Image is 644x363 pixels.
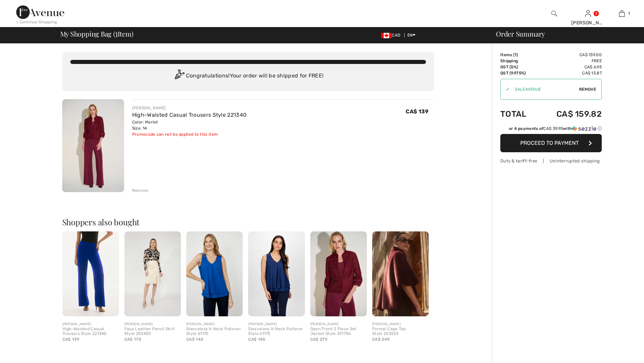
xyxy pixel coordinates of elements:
[628,10,630,17] span: 1
[60,30,134,37] span: My Shopping Bag ( Item)
[619,9,625,18] img: My Bag
[248,322,305,327] div: [PERSON_NAME]
[310,322,367,327] div: [PERSON_NAME]
[538,103,602,126] td: CA$ 159.82
[538,58,602,64] td: Free
[605,9,638,18] a: 1
[579,86,596,92] span: Remove
[132,131,246,137] div: Promocode can not be applied to this item
[186,231,243,316] img: Sleeveless V-Neck Pullover Style 61175
[372,337,389,342] span: CA$ 249
[124,337,141,342] span: CA$ 170
[172,69,186,83] img: Congratulation2.svg
[310,337,327,342] span: CA$ 279
[500,134,602,152] button: Proceed to Payment
[407,33,416,38] span: EN
[538,64,602,70] td: CA$ 6.95
[500,70,538,76] td: QST (9.975%)
[248,327,305,336] div: Sleeveless V-Neck Pullover Style 61175
[186,327,243,336] div: Sleeveless V-Neck Pullover Style 61175
[538,70,602,76] td: CA$ 13.87
[372,231,429,316] img: Formal Cape Top Style 253924
[381,33,403,38] span: CAD
[62,218,434,226] h2: Shoppers also bought
[16,19,57,25] div: < Continue Shopping
[500,103,538,126] td: Total
[70,69,426,83] div: Congratulations! Your order will be shipped for FREE!
[62,99,124,192] img: High-Waisted Casual Trousers Style 221340
[520,140,579,146] span: Proceed to Payment
[310,327,367,336] div: Open Front 2 Piece Set Jacket Style 251756
[124,322,181,327] div: [PERSON_NAME]
[551,9,557,18] img: search the website
[124,327,181,336] div: Faux Leather Pencil Skirt Style 253405
[515,52,517,57] span: 1
[248,231,305,316] img: Sleeveless V-Neck Pullover Style 61175
[381,33,392,38] img: Canadian Dollar
[585,10,591,17] a: Sign In
[509,79,579,99] input: Promo code
[572,126,596,132] img: Sezzle
[500,52,538,58] td: Items ( )
[132,112,246,118] a: High-Waisted Casual Trousers Style 221340
[115,29,118,38] span: 1
[310,231,367,316] img: Open Front 2 Piece Set Jacket Style 251756
[500,58,538,64] td: Shipping
[585,9,591,18] img: My Info
[571,19,604,26] div: [PERSON_NAME]
[63,231,119,316] img: High-Waisted Casual Trousers Style 221340
[500,126,602,134] div: or 4 payments ofCA$ 39.95withSezzle Click to learn more about Sezzle
[63,322,119,327] div: [PERSON_NAME]
[124,231,181,316] img: Faux Leather Pencil Skirt Style 253405
[406,108,428,115] span: CA$ 139
[132,187,149,194] div: Remove
[500,158,602,164] div: Duty & tariff-free | Uninterrupted shipping
[132,105,246,111] div: [PERSON_NAME]
[501,86,509,92] div: ✔
[500,64,538,70] td: GST (5%)
[538,52,602,58] td: CA$ 139.00
[372,322,429,327] div: [PERSON_NAME]
[132,119,246,131] div: Color: Merlot Size: 14
[16,5,64,19] img: 1ère Avenue
[63,337,79,342] span: CA$ 139
[186,337,203,342] span: CA$ 145
[509,126,602,132] div: or 4 payments of with
[372,327,429,336] div: Formal Cape Top Style 253924
[248,337,265,342] span: CA$ 145
[186,322,243,327] div: [PERSON_NAME]
[63,327,119,336] div: High-Waisted Casual Trousers Style 221340
[543,126,563,131] span: CA$ 39.95
[488,30,640,37] div: Order Summary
